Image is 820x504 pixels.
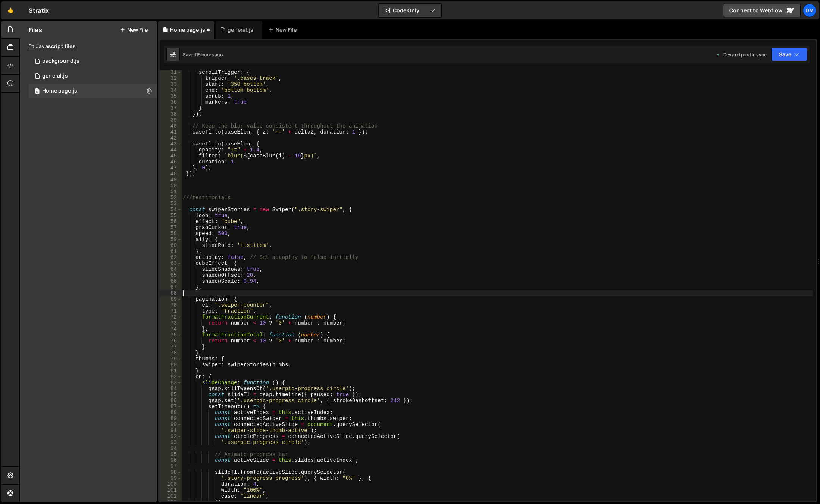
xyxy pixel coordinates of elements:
[160,153,182,159] div: 45
[1,1,20,19] a: 🤙
[160,374,182,380] div: 82
[160,81,182,87] div: 33
[160,93,182,99] div: 35
[29,69,157,84] div: 16575/45802.js
[160,356,182,362] div: 79
[160,135,182,141] div: 42
[196,51,223,58] div: 15 hours ago
[160,392,182,398] div: 85
[160,481,182,487] div: 100
[160,207,182,213] div: 54
[160,111,182,117] div: 38
[170,26,205,34] div: Home page.js
[183,51,223,58] div: Saved
[228,26,253,34] div: general.js
[160,398,182,404] div: 86
[160,350,182,356] div: 78
[268,26,300,34] div: New File
[160,231,182,237] div: 58
[160,171,182,177] div: 48
[379,4,441,17] button: Code Only
[160,201,182,207] div: 53
[160,266,182,272] div: 64
[160,428,182,433] div: 91
[160,344,182,350] div: 77
[723,4,801,17] a: Connect to Webflow
[29,6,49,15] div: Stratix
[160,129,182,135] div: 41
[160,195,182,201] div: 52
[160,439,182,445] div: 93
[160,75,182,81] div: 32
[160,487,182,493] div: 101
[160,260,182,266] div: 63
[160,165,182,171] div: 47
[160,404,182,410] div: 87
[160,410,182,416] div: 88
[120,27,148,33] button: New File
[160,105,182,111] div: 37
[160,225,182,231] div: 57
[160,296,182,302] div: 69
[160,219,182,225] div: 56
[160,177,182,183] div: 49
[160,380,182,386] div: 83
[160,147,182,153] div: 44
[160,248,182,254] div: 61
[160,141,182,147] div: 43
[160,117,182,123] div: 39
[160,332,182,338] div: 75
[160,433,182,439] div: 92
[160,368,182,374] div: 81
[160,320,182,326] div: 73
[160,493,182,499] div: 102
[42,88,77,94] div: Home page.js
[160,87,182,93] div: 34
[160,272,182,278] div: 65
[160,189,182,195] div: 51
[160,99,182,105] div: 36
[160,69,182,75] div: 31
[160,463,182,469] div: 97
[160,326,182,332] div: 74
[160,422,182,428] div: 90
[160,237,182,242] div: 59
[160,302,182,308] div: 70
[20,39,157,54] div: Javascript files
[160,386,182,392] div: 84
[35,89,40,95] span: 0
[160,451,182,457] div: 95
[803,4,816,17] a: Dm
[160,183,182,189] div: 50
[29,54,157,69] div: 16575/45066.js
[160,242,182,248] div: 60
[160,475,182,481] div: 99
[160,213,182,219] div: 55
[160,457,182,463] div: 96
[716,51,767,58] div: Dev and prod in sync
[42,73,68,79] div: general.js
[29,26,42,34] h2: Files
[771,48,807,61] button: Save
[160,278,182,284] div: 66
[160,284,182,290] div: 67
[160,159,182,165] div: 46
[160,338,182,344] div: 76
[160,416,182,422] div: 89
[160,469,182,475] div: 98
[160,445,182,451] div: 94
[42,58,79,65] div: background.js
[160,362,182,368] div: 80
[160,290,182,296] div: 68
[160,254,182,260] div: 62
[29,84,157,98] div: 16575/45977.js
[160,308,182,314] div: 71
[160,314,182,320] div: 72
[160,123,182,129] div: 40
